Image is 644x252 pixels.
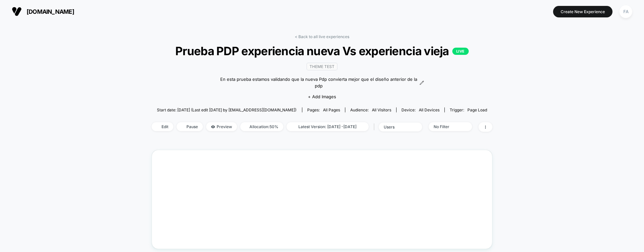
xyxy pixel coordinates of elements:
span: En esta prueba estamos validando que la nueva Pdp convierta mejor que el diseño anterior de la pdp [220,76,418,89]
span: Page Load [467,107,487,112]
span: all pages [323,107,340,112]
span: Allocation: 50% [240,122,283,131]
span: Preview [206,122,237,131]
span: | [372,122,379,132]
div: Audience: [350,107,391,112]
span: Device: [396,107,444,112]
div: Pages: [307,107,340,112]
span: + Add Images [308,94,336,99]
span: [DOMAIN_NAME] [27,8,74,15]
span: All Visitors [372,107,391,112]
div: users [384,125,410,129]
span: Prueba PDP experiencia nueva Vs experiencia vieja [169,44,475,58]
div: Trigger: [450,107,487,112]
a: < Back to all live experiences [295,34,349,39]
span: all devices [419,107,440,112]
img: Visually logo [12,7,22,16]
span: Start date: [DATE] (Last edit [DATE] by [EMAIL_ADDRESS][DOMAIN_NAME]) [157,107,296,112]
button: Create New Experience [553,6,612,17]
div: FA [619,5,632,18]
span: Latest Version: [DATE] - [DATE] [287,122,369,131]
span: Pause [177,122,203,131]
span: Edit [152,122,173,131]
span: Theme Test [307,63,337,70]
p: LIVE [452,48,469,55]
div: No Filter [434,124,460,129]
button: [DOMAIN_NAME] [10,6,76,17]
button: FA [617,5,634,18]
